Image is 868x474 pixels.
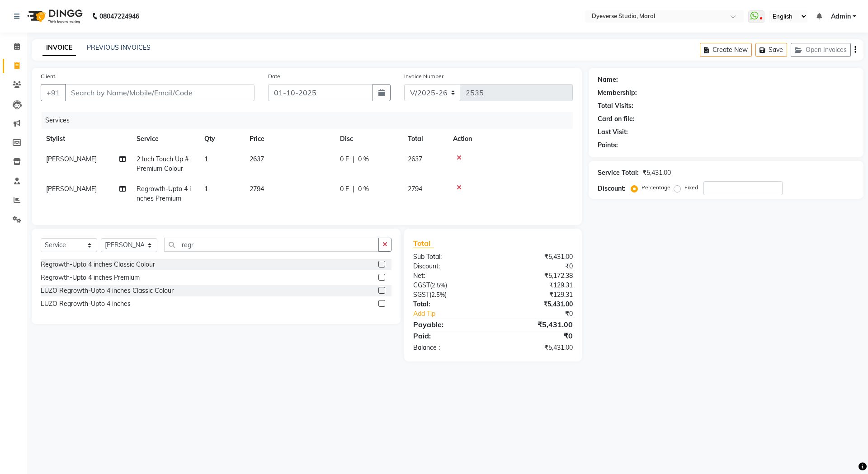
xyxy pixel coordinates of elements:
[199,129,244,149] th: Qty
[41,72,55,80] label: Client
[340,184,349,194] span: 0 F
[507,309,579,319] div: ₹0
[204,155,208,163] span: 1
[406,330,493,341] div: Paid:
[164,238,379,252] input: Search or Scan
[204,185,208,193] span: 1
[406,309,507,319] a: Add Tip
[42,40,76,56] a: INVOICE
[41,84,66,101] button: +91
[131,129,199,149] th: Service
[831,12,851,21] span: Admin
[598,141,618,150] div: Points:
[493,271,579,281] div: ₹5,172.38
[250,155,264,163] span: 2637
[406,300,493,309] div: Total:
[406,271,493,281] div: Net:
[41,129,131,149] th: Stylist
[406,262,493,271] div: Discount:
[41,260,155,269] div: Regrowth-Upto 4 inches Classic Colour
[137,155,189,173] span: 2 Inch Touch Up # Premium Colour
[448,129,573,149] th: Action
[413,281,430,289] span: CGST
[137,185,191,202] span: Regrowth-Upto 4 inches Premium
[353,155,354,164] span: |
[598,101,633,111] div: Total Visits:
[642,183,670,192] label: Percentage
[406,319,493,330] div: Payable:
[268,72,280,80] label: Date
[87,43,151,52] a: PREVIOUS INVOICES
[642,168,671,178] div: ₹5,431.00
[406,343,493,352] div: Balance :
[493,262,579,271] div: ₹0
[598,75,618,84] div: Name:
[99,4,139,29] b: 08047224946
[46,185,97,193] span: [PERSON_NAME]
[42,112,580,129] div: Services
[244,129,335,149] th: Price
[408,155,422,163] span: 2637
[598,114,635,124] div: Card on file:
[598,127,628,137] div: Last Visit:
[493,343,579,352] div: ₹5,431.00
[41,273,140,282] div: Regrowth-Upto 4 inches Premium
[791,43,851,57] button: Open Invoices
[493,281,579,290] div: ₹129.31
[406,290,493,300] div: ( )
[408,185,422,193] span: 2794
[755,43,787,57] button: Save
[598,184,626,193] div: Discount:
[402,129,448,149] th: Total
[335,129,402,149] th: Disc
[41,299,131,309] div: LUZO Regrowth-Upto 4 inches
[493,290,579,300] div: ₹129.31
[413,291,429,299] span: SGST
[493,319,579,330] div: ₹5,431.00
[250,185,264,193] span: 2794
[358,155,369,164] span: 0 %
[65,84,255,101] input: Search by Name/Mobile/Email/Code
[493,252,579,262] div: ₹5,431.00
[406,281,493,290] div: ( )
[46,155,97,163] span: [PERSON_NAME]
[432,282,445,289] span: 2.5%
[700,43,752,57] button: Create New
[493,300,579,309] div: ₹5,431.00
[598,88,637,98] div: Membership:
[598,168,639,178] div: Service Total:
[404,72,443,80] label: Invoice Number
[493,330,579,341] div: ₹0
[431,291,445,298] span: 2.5%
[684,183,698,192] label: Fixed
[23,4,85,29] img: logo
[353,184,354,194] span: |
[340,155,349,164] span: 0 F
[41,286,174,296] div: LUZO Regrowth-Upto 4 inches Classic Colour
[406,252,493,262] div: Sub Total:
[413,239,434,248] span: Total
[358,184,369,194] span: 0 %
